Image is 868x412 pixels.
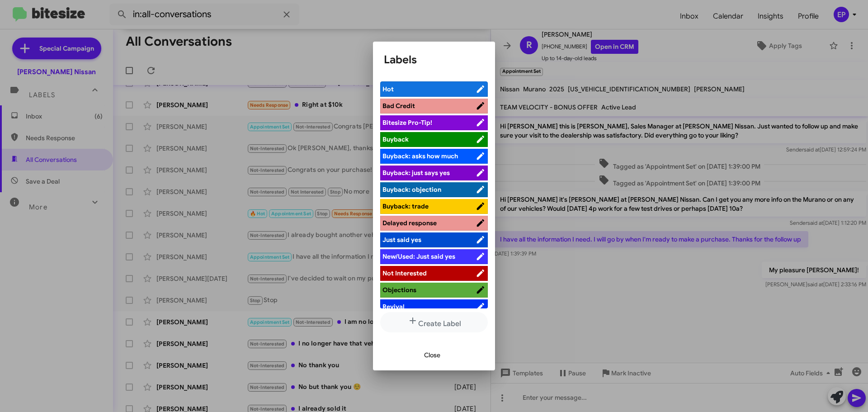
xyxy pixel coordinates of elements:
button: Create Label [380,312,488,332]
span: Bad Credit [382,102,415,110]
span: Objections [382,286,416,294]
span: Just said yes [382,236,421,244]
span: Revival [382,303,405,311]
span: New/Used: Just said yes [382,252,455,260]
span: Buyback: just says yes [382,169,450,177]
span: Buyback: trade [382,202,429,210]
span: Buyback: objection [382,185,441,194]
span: Bitesize Pro-Tip! [382,118,432,127]
span: Hot [382,85,394,93]
span: Buyback: asks how much [382,152,458,160]
span: Not Interested [382,269,427,277]
button: Close [417,347,448,363]
span: Delayed response [382,219,437,227]
h1: Labels [384,52,484,67]
span: Close [424,347,440,363]
span: Buyback [382,135,409,143]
